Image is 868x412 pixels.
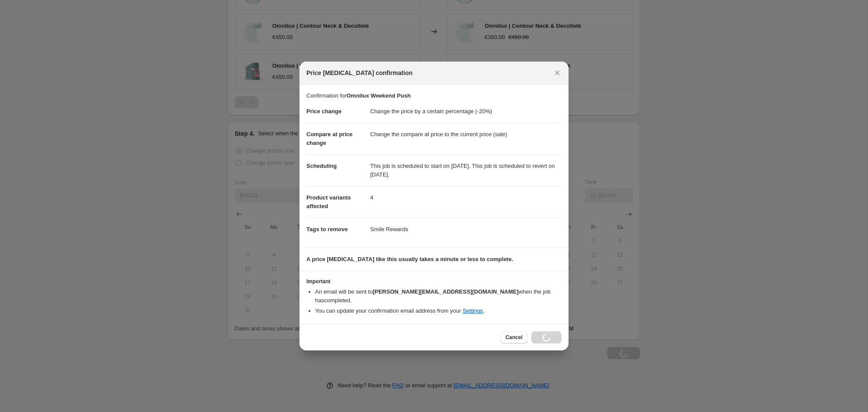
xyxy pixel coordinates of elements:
button: Cancel [500,331,528,343]
span: Product variants affected [306,194,351,209]
b: [PERSON_NAME][EMAIL_ADDRESS][DOMAIN_NAME] [373,288,519,295]
b: A price [MEDICAL_DATA] like this usually takes a minute or less to complete. [306,256,513,262]
span: Cancel [506,334,523,341]
span: Price change [306,108,342,114]
span: Tags to remove [306,226,348,232]
dd: 4 [370,186,562,209]
dd: Change the compare at price to the current price (sale) [370,123,562,146]
li: An email will be sent to when the job has completed . [315,288,562,305]
span: Price [MEDICAL_DATA] confirmation [306,69,413,77]
dd: This job is scheduled to start on [DATE]. This job is scheduled to revert on [DATE]. [370,154,562,186]
li: You can update your confirmation email address from your . [315,307,562,315]
dd: Smile Rewards [370,218,562,241]
a: Settings [463,307,483,314]
h3: Important [306,278,562,285]
span: Compare at price change [306,131,352,146]
dd: Change the price by a certain percentage (-20%) [370,100,562,123]
span: Scheduling [306,163,337,169]
b: Omnilux Weekend Push [346,92,411,99]
p: Confirmation for [306,92,562,100]
button: Close [551,67,563,79]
